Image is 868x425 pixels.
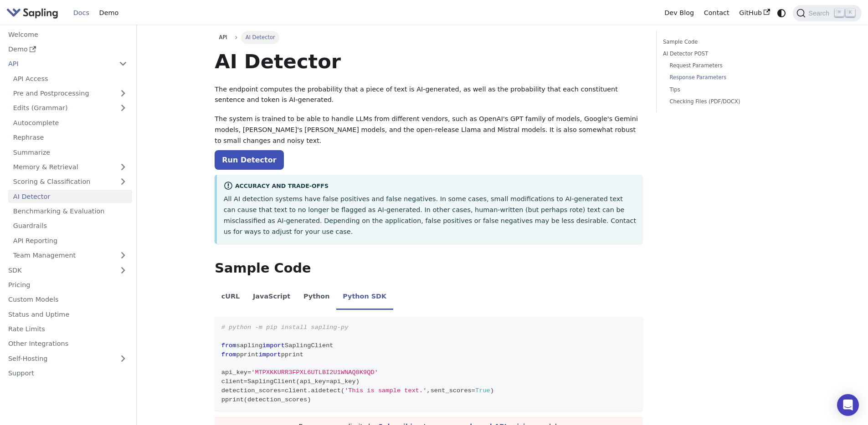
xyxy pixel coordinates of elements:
a: Tips [669,86,783,94]
div: Open Intercom Messenger [837,394,859,416]
a: Run Detector [215,150,283,170]
span: API [219,34,227,40]
a: Rate Limits [3,323,132,336]
a: Edits (Grammar) [8,101,132,115]
span: sent_scores [431,387,472,394]
h2: Sample Code [215,260,643,277]
span: api_key [221,369,247,376]
a: Sample Code [663,38,786,46]
kbd: K [846,9,855,17]
span: pprint [236,351,258,358]
a: API [215,31,231,44]
a: Pricing [3,278,132,292]
a: Contact [699,6,734,20]
a: Other Integrations [3,337,132,350]
a: Benchmarking & Evaluation [8,205,132,218]
span: 'This is sample text.' [344,387,426,394]
span: Search [806,10,835,17]
span: aidetect [311,387,341,394]
span: ( [296,378,300,385]
a: Dev Blog [659,6,699,20]
a: Checking Files (PDF/DOCX) [669,97,783,106]
span: = [472,387,475,394]
a: Guardrails [8,219,132,233]
span: True [475,387,490,394]
img: Sapling.ai [6,6,58,20]
a: Custom Models [3,293,132,306]
a: GitHub [734,6,775,20]
p: All AI detection systems have false positives and false negatives. In some cases, small modificat... [224,194,637,237]
button: Expand sidebar category 'SDK' [114,263,132,277]
li: JavaScript [247,285,297,310]
a: API [3,57,114,71]
a: Rephrase [8,131,132,144]
a: Request Parameters [669,61,783,70]
a: Sapling.ai [6,6,62,20]
span: AI Detector [241,31,279,44]
span: 'MTPXKKURR3FPXL6UTLBI2U1WNAQ8K9QD' [251,369,378,376]
span: , [426,387,430,394]
span: detection_scores [247,396,307,403]
a: Status and Uptime [3,308,132,321]
li: Python [297,285,336,310]
a: SDK [3,263,114,277]
li: Python SDK [336,285,393,310]
span: sapling [236,342,262,349]
a: Docs [68,6,94,20]
a: Response Parameters [669,73,783,82]
a: AI Detector [8,190,132,203]
a: Welcome [3,28,132,41]
span: = [247,369,251,376]
a: Demo [3,43,132,56]
button: Switch between dark and light mode (currently system mode) [775,6,788,20]
span: = [326,378,329,385]
a: Pre and Postprocessing [8,87,132,100]
span: from [221,351,236,358]
span: detection_scores [221,387,281,394]
span: SaplingClient [285,342,334,349]
a: Memory & Retrieval [8,161,132,174]
a: AI Detector POST [663,50,786,58]
span: import [262,342,285,349]
kbd: ⌘ [835,9,844,17]
a: API Reporting [8,234,132,247]
a: Self-Hosting [3,352,132,365]
span: # python -m pip install sapling-py [221,324,349,331]
a: API Access [8,72,132,85]
span: api_key [300,378,326,385]
a: Demo [94,6,123,20]
span: ) [490,387,494,394]
a: Summarize [8,146,132,159]
div: Accuracy and Trade-offs [224,181,637,192]
span: pprint [281,351,303,358]
a: Autocomplete [8,116,132,129]
span: = [281,387,285,394]
a: Scoring & Classification [8,175,132,188]
button: Collapse sidebar category 'API' [114,57,132,71]
span: ) [307,396,311,403]
p: The system is trained to be able to handle LLMs from different vendors, such as OpenAI's GPT fami... [215,114,643,146]
a: Team Management [8,249,132,262]
span: ( [341,387,344,394]
span: import [259,351,281,358]
p: The endpoint computes the probability that a piece of text is AI-generated, as well as the probab... [215,84,643,106]
a: Support [3,367,132,380]
span: client [221,378,244,385]
nav: Breadcrumbs [215,31,643,44]
span: api_key [329,378,355,385]
span: client [285,387,307,394]
span: pprint [221,396,244,403]
span: = [244,378,247,385]
span: . [307,387,311,394]
span: SaplingClient [247,378,296,385]
span: ) [356,378,360,385]
button: Search (Command+K) [793,5,861,21]
span: ( [244,396,247,403]
span: from [221,342,236,349]
li: cURL [215,285,246,310]
h1: AI Detector [215,49,643,74]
